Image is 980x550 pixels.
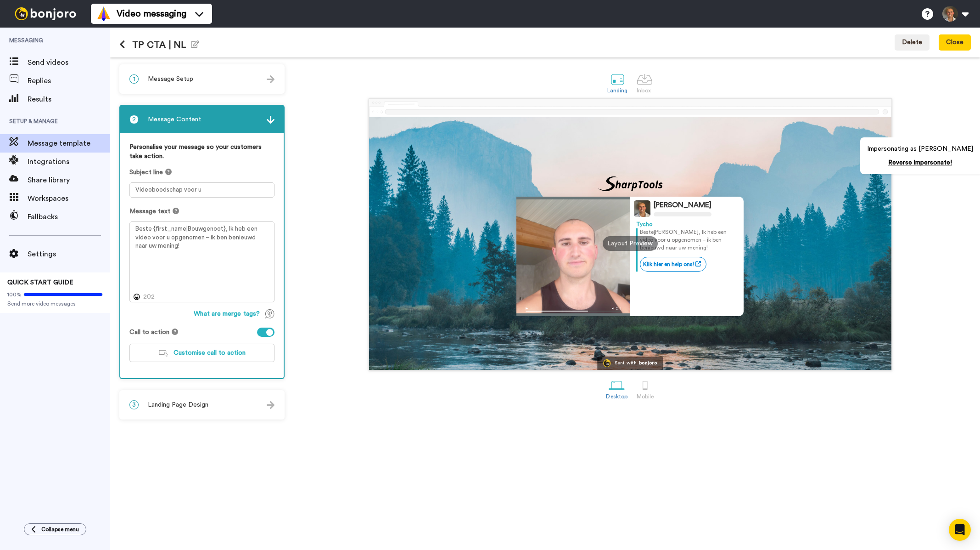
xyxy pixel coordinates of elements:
span: 2 [129,115,139,124]
div: 1Message Setup [119,64,285,94]
div: Desktop [606,393,627,400]
textarea: Beste {first_name|Bouwgenoot}, Ik heb een video voor u opgenomen – ik ben benieuwd naar uw mening! [129,221,274,302]
span: Replies [28,75,110,86]
div: [PERSON_NAME] [654,201,711,210]
span: Workspaces [28,193,110,204]
span: Call to action [129,328,169,337]
img: 226fc1fd-bb8b-4e03-8da7-df267ceac722 [597,176,663,192]
a: Reverse impersonate! [888,159,952,166]
span: Customise call to action [174,350,246,356]
span: QUICK START GUIDE [7,279,73,286]
span: Share library [28,175,110,186]
div: Landing [607,87,628,94]
span: Collapse menu [41,526,79,533]
img: customiseCTA.svg [159,350,168,357]
p: Impersonating as [PERSON_NAME] [867,144,973,153]
img: arrow.svg [267,116,274,124]
a: Desktop [601,373,632,404]
span: Settings [28,249,110,260]
span: Landing Page Design [148,400,208,409]
div: Sent with [615,361,637,366]
span: 100% [7,291,22,298]
div: Layout Preview [603,236,658,251]
button: Customise call to action [129,344,274,362]
h1: TP CTA | NL [119,40,199,50]
span: Subject line [129,168,163,177]
img: player-controls-full.svg [516,303,630,316]
div: Open Intercom Messenger [949,519,971,541]
span: 3 [129,400,139,409]
img: arrow.svg [267,401,274,409]
div: 3Landing Page Design [119,390,285,420]
span: Integrations [28,156,110,167]
div: bonjoro [639,361,657,366]
img: TagTips.svg [265,309,274,318]
img: arrow.svg [267,75,274,83]
a: Landing [603,67,633,98]
img: vm-color.svg [96,6,111,21]
span: What are merge tags? [194,309,260,318]
label: Personalise your message so your customers take action. [129,142,274,161]
a: Mobile [632,373,658,404]
p: Beste [PERSON_NAME] , Ik heb een video voor u opgenomen – ik ben benieuwd naar uw mening! [640,228,738,252]
a: Inbox [632,67,657,98]
span: Video messaging [117,7,186,20]
button: Collapse menu [24,523,86,535]
a: Klik hier en help ons! [640,257,706,272]
div: Inbox [637,87,653,94]
span: Message template [28,138,110,149]
div: Mobile [637,393,654,400]
span: Results [28,94,110,105]
span: Send more video messages [7,300,103,307]
img: bj-logo-header-white.svg [11,7,80,20]
span: Message Setup [148,74,193,84]
img: Bonjoro Logo [603,359,611,367]
span: Fallbacks [28,211,110,222]
span: Message text [129,207,170,216]
img: Profile Image [634,200,650,217]
span: 1 [129,74,139,84]
span: Send videos [28,57,110,68]
div: Tycho [636,221,738,228]
button: Delete [895,34,930,51]
button: Close [939,34,971,51]
textarea: Videoboodschap voor u [129,182,274,198]
span: Message Content [148,115,201,124]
